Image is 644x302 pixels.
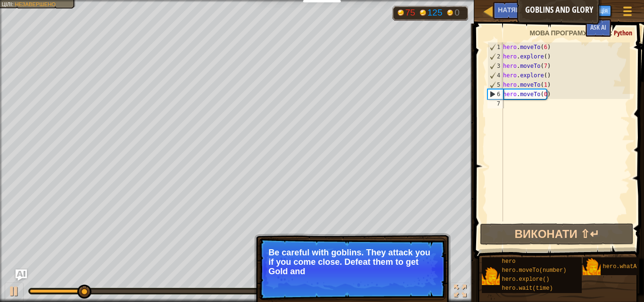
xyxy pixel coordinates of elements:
div: 3 [488,61,503,71]
div: 4 [488,71,503,80]
button: Реєстрація [573,5,611,16]
button: Ctrl + P: Play [5,283,24,302]
span: Цілі [1,1,12,7]
p: Be careful with goblins. They attack you if you come close. Defeat them to get Gold and [269,248,436,276]
img: portrait.png [583,258,601,276]
div: 5 [488,80,503,90]
span: НАТЯКИ (Підказки) [498,5,564,14]
img: portrait.png [482,267,500,285]
div: Team 'humans' has 75 gold. Team 'ogres' has 125 gold. Team 'undefined' has 0 gold. [392,6,468,21]
span: hero.wait(time) [502,285,553,292]
button: Ask AI [16,269,27,281]
button: Повноекранний режим [451,283,470,302]
span: : [12,1,15,7]
div: 2 [488,52,503,61]
button: Показати меню гри [616,2,639,24]
span: hero.moveTo(number) [502,267,567,274]
div: 6 [488,90,503,99]
button: Ask AI [586,19,611,37]
span: hero.explore() [502,276,550,283]
span: Незавершено [15,1,56,7]
div: 75 [405,8,415,17]
div: 1 [488,42,503,52]
div: 0 [454,8,464,17]
button: Виконати ⇧↵ [480,223,634,245]
span: Ask AI [590,23,606,32]
div: 7 [487,99,503,108]
span: hero [502,258,516,265]
div: 125 [427,8,442,17]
